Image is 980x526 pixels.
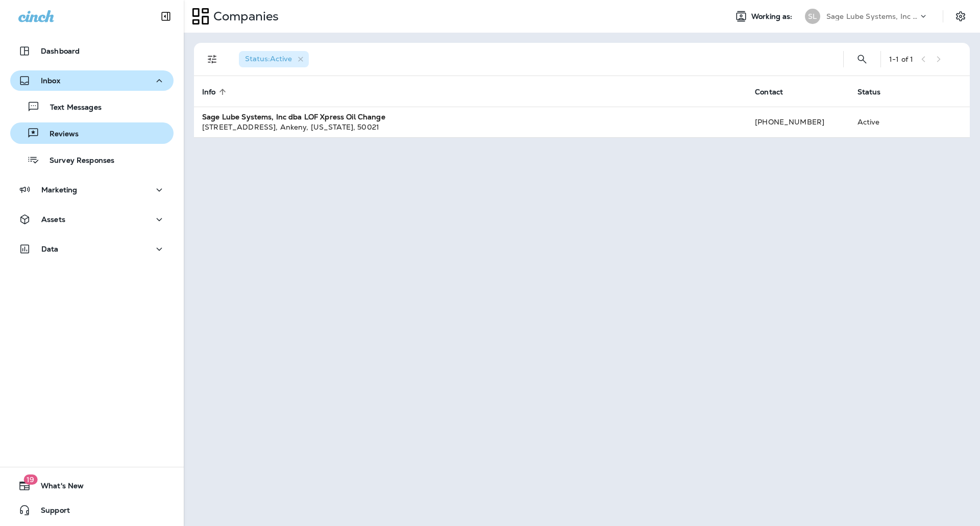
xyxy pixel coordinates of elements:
[41,215,65,223] p: Assets
[39,130,79,139] p: Reviews
[889,55,913,63] div: 1 - 1 of 1
[857,88,881,96] span: Status
[747,107,849,137] td: [PHONE_NUMBER]
[805,9,820,24] div: SL
[41,186,77,194] p: Marketing
[10,500,174,520] button: Support
[10,239,174,259] button: Data
[202,112,385,121] strong: Sage Lube Systems, Inc dba LOF Xpress Oil Change
[10,209,174,230] button: Assets
[31,506,70,518] span: Support
[245,54,292,63] span: Status : Active
[951,7,970,26] button: Settings
[41,245,59,253] p: Data
[41,77,60,85] p: Inbox
[755,87,796,96] span: Contact
[31,482,84,494] span: What's New
[10,70,174,91] button: Inbox
[755,88,783,96] span: Contact
[10,96,174,117] button: Text Messages
[10,122,174,144] button: Reviews
[41,47,80,55] p: Dashboard
[10,41,174,61] button: Dashboard
[152,6,180,27] button: Collapse Sidebar
[40,103,102,113] p: Text Messages
[202,87,229,96] span: Info
[202,88,216,96] span: Info
[10,149,174,170] button: Survey Responses
[849,107,915,137] td: Active
[239,51,309,67] div: Status:Active
[10,475,174,496] button: 19What's New
[202,122,739,132] div: [STREET_ADDRESS] , Ankeny , [US_STATE] , 50021
[209,9,279,24] p: Companies
[39,156,114,166] p: Survey Responses
[857,87,894,96] span: Status
[852,49,872,69] button: Search Companies
[202,49,223,69] button: Filters
[10,180,174,200] button: Marketing
[826,12,918,20] p: Sage Lube Systems, Inc dba LOF Xpress Oil Change
[751,12,795,21] span: Working as:
[23,474,37,485] span: 19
